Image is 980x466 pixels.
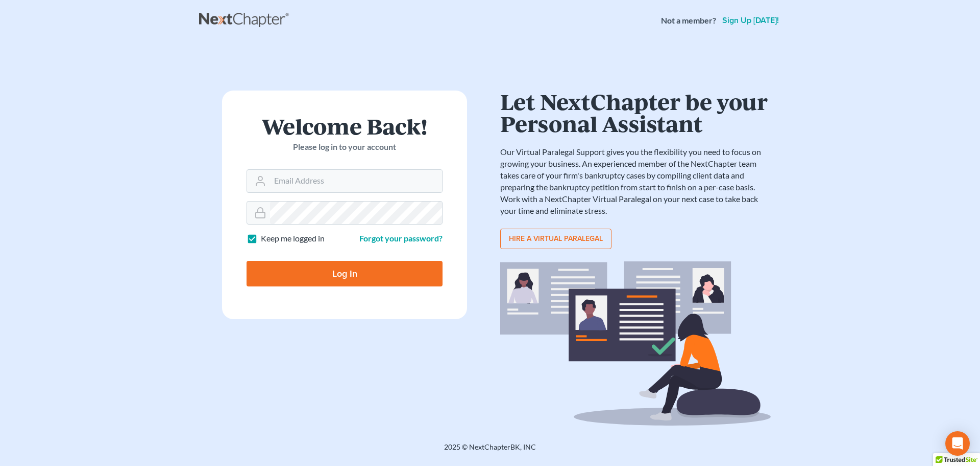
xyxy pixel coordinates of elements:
a: Hire a virtual paralegal [500,229,611,249]
p: Our Virtual Paralegal Support gives you the flexibility you need to focus on growing your busines... [500,146,771,216]
h1: Welcome Back! [247,115,443,137]
div: Open Intercom Messenger [945,431,970,456]
h1: Let NextChapter be your Personal Assistant [500,91,771,134]
input: Email Address [270,170,442,192]
img: virtual_paralegal_bg-b12c8cf30858a2b2c02ea913d52db5c468ecc422855d04272ea22d19010d70dc.svg [500,261,771,426]
input: Log In [247,261,443,286]
a: Forgot your password? [359,233,443,243]
p: Please log in to your account [247,141,443,153]
strong: Not a member? [661,15,716,27]
a: Sign up [DATE]! [720,16,781,25]
label: Keep me logged in [261,233,325,245]
div: 2025 © NextChapterBK, INC [199,442,781,460]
